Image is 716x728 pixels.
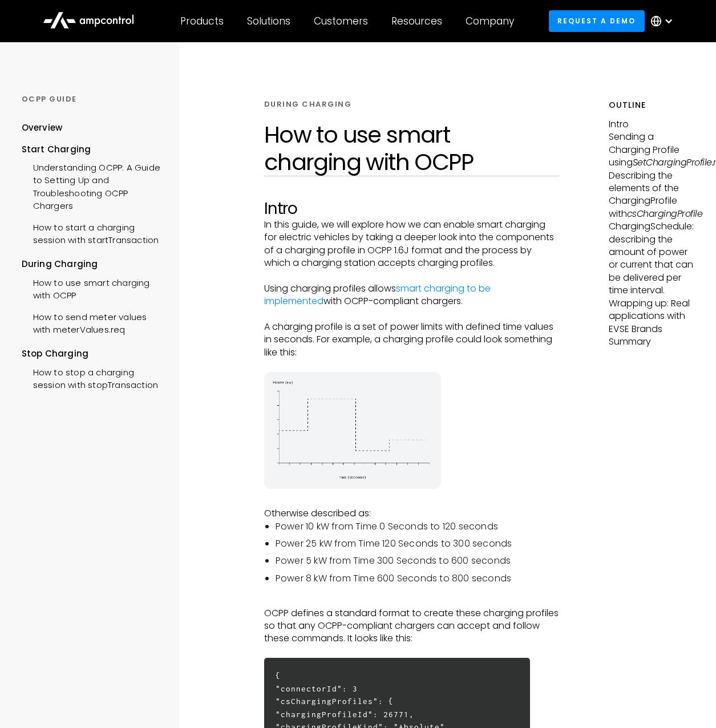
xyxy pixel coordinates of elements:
[264,121,560,176] h1: How to use smart charging with OCPP
[609,220,695,297] p: ChargingSchedule: describing the amount of power or current that can be delivered per time interval.
[22,271,165,305] a: How to use smart charging with OCPP
[314,15,368,27] div: Customers
[264,282,491,308] a: smart charging to be implemented
[276,537,560,550] li: Power 25 kW from Time 120 Seconds to 300 seconds
[264,594,560,606] p: ‍
[180,15,224,27] div: Products
[264,308,560,321] p: ‍
[22,94,165,104] div: OCPP GUIDE
[609,131,695,169] p: Sending a Charging Profile using
[264,282,560,308] p: Using charging profiles allows with OCPP-compliant chargers.
[466,15,514,27] div: Company
[609,297,695,335] p: Wrapping up: Real applications with EVSE Brands
[22,216,165,250] a: How to start a charging session with startTransaction
[627,207,703,220] em: csChargingProfile
[247,15,290,27] div: Solutions
[264,495,560,507] p: ‍
[609,99,695,111] h5: Outline
[264,359,560,371] p: ‍
[276,520,560,533] li: Power 10 kW from Time 0 Seconds to 120 seconds
[264,607,560,645] p: OCPP defines a standard format to create these charging profiles so that any OCPP-compliant charg...
[22,258,165,270] div: During Charging
[22,143,165,156] div: Start Charging
[264,99,352,110] div: DURING CHARGING
[264,321,560,359] p: A charging profile is a set of power limits with defined time values in seconds. For example, a c...
[609,335,695,348] p: Summary
[264,372,442,489] img: energy diagram
[264,199,560,219] h2: Intro
[264,645,560,658] p: ‍
[264,507,560,520] p: Otherwise described as:
[22,361,165,395] a: How to stop a charging session with stopTransaction
[22,122,63,134] div: Overview
[22,122,63,143] a: Overview
[391,15,442,27] div: Resources
[264,269,560,282] p: ‍
[609,169,695,221] p: Describing the elements of the ChargingProfile with
[276,572,560,585] li: Power 8 kW from Time 600 Seconds to 800 seconds
[22,347,165,360] div: Stop Charging
[609,118,695,131] p: Intro
[22,156,165,216] a: Understanding OCPP: A Guide to Setting Up and Troubleshooting OCPP Chargers
[276,555,560,567] li: Power 5 kW from Time 300 Seconds to 600 seconds
[264,219,560,270] p: In this guide, we will explore how we can enable smart charging for electric vehicles by taking a...
[22,305,165,339] a: How to send meter values with meterValues.req
[549,10,645,31] a: Request a demo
